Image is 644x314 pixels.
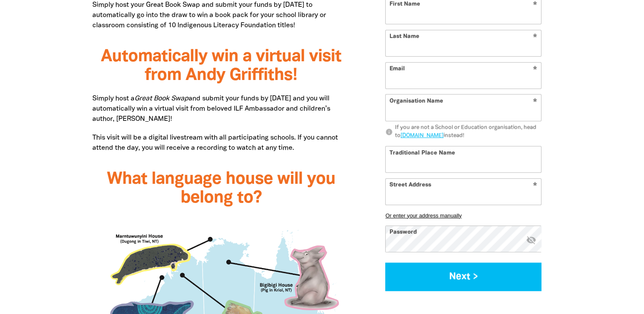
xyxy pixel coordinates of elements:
[92,94,350,124] p: Simply host a and submit your funds by [DATE] and you will automatically win a virtual visit from...
[135,96,189,102] em: Great Book Swap
[106,171,335,206] span: What language house will you belong to?
[385,263,541,291] button: Next >
[526,235,536,245] i: Hide password
[92,133,350,153] p: This visit will be a digital livestream with all participating schools. If you cannot attend the ...
[395,124,542,140] div: If you are not a School or Education organisation, head to instead!
[385,212,541,219] button: Or enter your address manually
[385,128,393,136] i: info
[526,235,536,246] button: visibility_off
[401,134,444,139] a: [DOMAIN_NAME]
[100,49,341,83] span: Automatically win a virtual visit from Andy Griffiths!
